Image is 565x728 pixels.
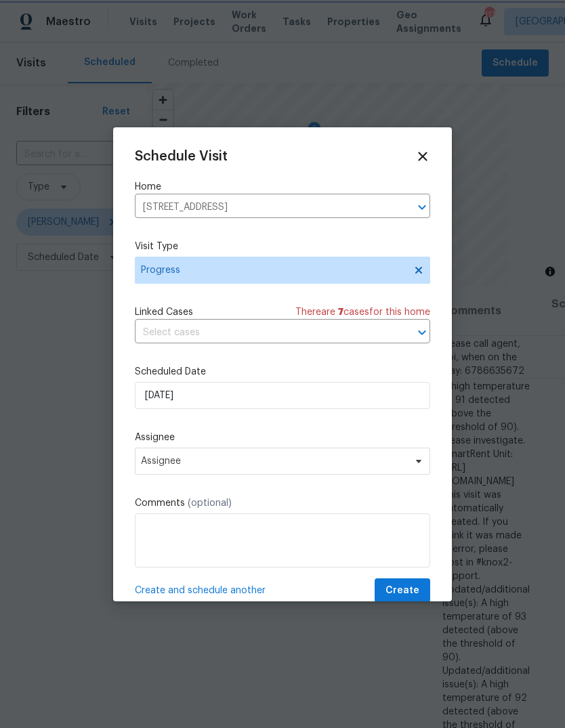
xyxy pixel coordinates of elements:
[385,582,419,599] span: Create
[135,240,430,253] label: Visit Type
[135,431,430,444] label: Assignee
[295,305,430,319] span: There are case s for this home
[135,584,266,597] span: Create and schedule another
[141,263,404,277] span: Progress
[415,149,430,164] span: Close
[338,307,343,317] span: 7
[413,198,432,217] button: Open
[135,150,228,163] span: Schedule Visit
[135,322,392,343] input: Select cases
[135,305,193,319] span: Linked Cases
[413,323,432,342] button: Open
[135,365,430,379] label: Scheduled Date
[135,382,430,409] input: M/D/YYYY
[135,197,392,218] input: Enter in an address
[141,456,406,467] span: Assignee
[375,578,430,603] button: Create
[188,498,232,508] span: (optional)
[135,496,430,510] label: Comments
[135,180,430,194] label: Home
